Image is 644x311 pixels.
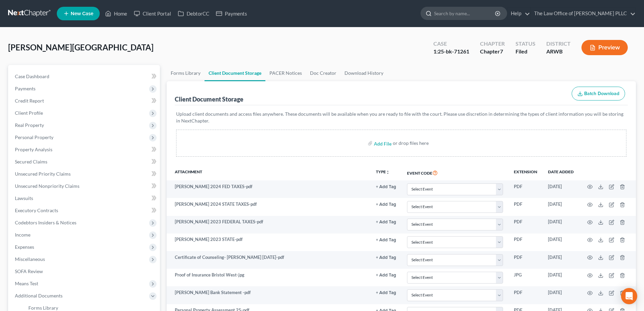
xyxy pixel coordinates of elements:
div: Filed [516,48,535,55]
td: PDF [508,180,543,198]
a: Payments [213,7,251,20]
td: PDF [508,198,543,216]
span: 7 [500,48,503,54]
a: Help [507,7,530,20]
td: [DATE] [543,286,579,304]
a: + Add Tag [376,183,396,190]
span: Client Profile [15,110,43,116]
button: + Add Tag [376,220,396,224]
button: + Add Tag [376,273,396,277]
div: Case [433,40,469,48]
td: [PERSON_NAME] 2024 FED TAXES-pdf [167,180,371,198]
a: Client Document Storage [205,65,265,81]
button: Batch Download [572,87,625,101]
div: Chapter [480,48,505,55]
a: Property Analysis [9,143,160,156]
a: + Add Tag [376,236,396,243]
th: Date added [543,165,579,180]
button: + Add Tag [376,256,396,260]
a: SOFA Review [9,265,160,277]
td: [DATE] [543,234,579,251]
div: 1:25-bk-71261 [433,48,469,55]
a: + Add Tag [376,254,396,261]
td: PDF [508,286,543,304]
button: Preview [581,40,628,55]
button: + Add Tag [376,202,396,207]
span: Expenses [15,244,34,250]
td: [PERSON_NAME] 2023 STATE-pdf [167,234,371,251]
td: [DATE] [543,216,579,234]
td: [DATE] [543,180,579,198]
a: + Add Tag [376,219,396,225]
i: unfold_more [386,170,390,174]
span: Miscellaneous [15,256,45,262]
span: Forms Library [28,305,58,311]
a: + Add Tag [376,201,396,207]
td: [PERSON_NAME] Bank Statement -pdf [167,286,371,304]
p: Upload client documents and access files anywhere. These documents will be available when you are... [176,111,626,124]
button: + Add Tag [376,238,396,242]
a: Forms Library [167,65,205,81]
span: Batch Download [584,91,619,96]
td: PDF [508,216,543,234]
input: Search by name... [434,7,496,20]
span: Codebtors Insiders & Notices [15,220,76,225]
span: Payments [15,86,35,91]
span: Case Dashboard [15,73,49,79]
span: SOFA Review [15,268,43,274]
td: Certificate of Counseling- [PERSON_NAME] [DATE]-pdf [167,251,371,269]
a: Lawsuits [9,192,160,204]
a: Client Portal [130,7,174,20]
a: Download History [340,65,387,81]
span: Property Analysis [15,147,52,152]
td: [DATE] [543,198,579,216]
span: [PERSON_NAME][GEOGRAPHIC_DATA] [8,42,153,52]
td: PDF [508,234,543,251]
button: + Add Tag [376,291,396,295]
div: Client Document Storage [175,95,243,103]
a: Doc Creator [306,65,340,81]
td: PDF [508,251,543,269]
div: or drop files here [393,140,429,147]
div: Status [516,40,535,48]
a: Unsecured Nonpriority Claims [9,180,160,192]
a: + Add Tag [376,272,396,278]
a: Executory Contracts [9,204,160,217]
a: Case Dashboard [9,70,160,83]
th: Event Code [402,165,508,180]
a: The Law Office of [PERSON_NAME] PLLC [531,7,636,20]
span: Real Property [15,122,44,128]
span: Income [15,232,30,238]
td: [DATE] [543,251,579,269]
a: PACER Notices [265,65,306,81]
span: Executory Contracts [15,207,58,213]
span: New Case [71,11,93,16]
td: JPG [508,269,543,286]
span: Unsecured Priority Claims [15,171,71,177]
div: District [546,40,571,48]
span: Credit Report [15,98,44,104]
div: ARWB [546,48,571,55]
span: Secured Claims [15,159,47,164]
td: [PERSON_NAME] 2024 STATE TAXES-pdf [167,198,371,216]
span: Additional Documents [15,293,63,298]
div: Chapter [480,40,505,48]
span: Personal Property [15,134,53,140]
a: DebtorCC [174,7,213,20]
button: TYPEunfold_more [376,170,390,174]
span: Lawsuits [15,195,33,201]
button: + Add Tag [376,185,396,189]
th: Attachment [167,165,371,180]
td: [DATE] [543,269,579,286]
span: Means Test [15,281,38,286]
a: Unsecured Priority Claims [9,168,160,180]
span: Unsecured Nonpriority Claims [15,183,79,189]
div: Open Intercom Messenger [621,288,637,304]
th: Extension [508,165,543,180]
a: Credit Report [9,95,160,107]
a: Secured Claims [9,156,160,168]
td: Proof of Insurance Bristol West-jpg [167,269,371,286]
td: [PERSON_NAME] 2023 FEDERAL TAXES-pdf [167,216,371,234]
a: + Add Tag [376,289,396,296]
a: Home [102,7,130,20]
